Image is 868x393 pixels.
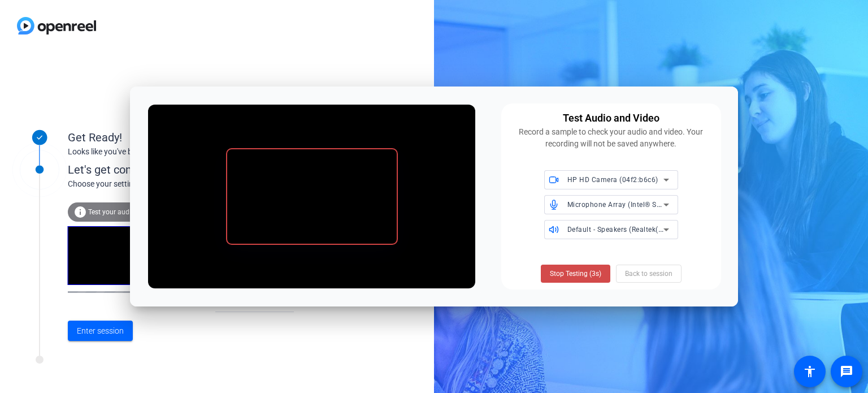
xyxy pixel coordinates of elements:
div: Test Audio and Video [563,110,659,126]
span: Microphone Array (Intel® Smart Sound Technology for Digital Microphones) [567,200,818,209]
mat-icon: info [73,205,87,219]
div: Looks like you've been invited to join [68,146,294,158]
span: Test your audio and video [88,208,167,216]
div: Choose your settings [68,178,317,190]
button: Stop Testing (3s) [541,265,610,283]
mat-icon: accessibility [803,365,817,378]
span: Enter session [77,325,124,337]
div: Let's get connected. [68,161,317,178]
span: Stop Testing (3s) [550,269,601,279]
div: Get Ready! [68,129,294,146]
mat-icon: message [840,365,853,378]
span: HP HD Camera (04f2:b6c6) [567,176,658,184]
div: Record a sample to check your audio and video. Your recording will not be saved anywhere. [508,126,714,150]
span: Default - Speakers (Realtek(R) Audio) [567,224,689,234]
